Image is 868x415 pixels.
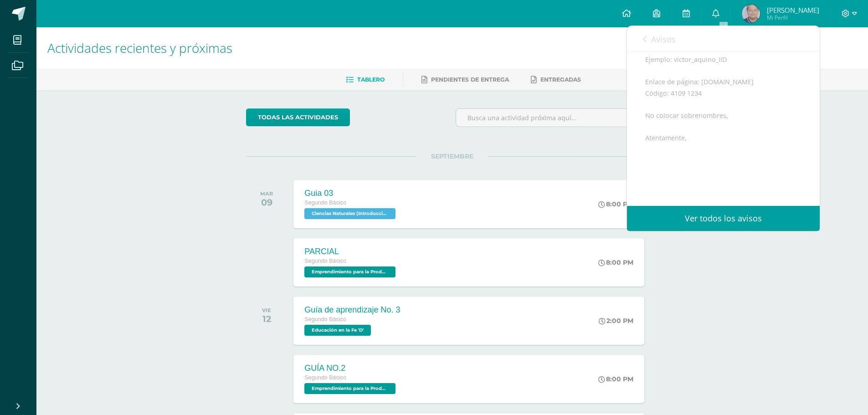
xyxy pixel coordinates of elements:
[304,383,395,394] span: Emprendimiento para la Productividad 'D'
[599,317,633,325] div: 2:00 PM
[431,76,509,83] span: Pendientes de entrega
[304,374,346,381] span: Segundo Básico
[304,316,346,323] span: Segundo Básico
[767,5,819,15] span: [PERSON_NAME]
[540,76,581,83] span: Entregadas
[304,247,398,256] div: PARCIAL
[304,266,395,277] span: Emprendimiento para la Productividad 'D'
[47,39,232,56] span: Actividades recientes y próximas
[346,72,385,87] a: Tablero
[767,14,819,21] span: Mi Perfil
[598,200,633,208] div: 8:00 PM
[598,375,633,383] div: 8:00 PM
[304,305,400,315] div: Guía de aprendizaje No. 3
[627,206,820,231] a: Ver todos los avisos
[262,307,271,313] div: VIE
[531,72,581,87] a: Entregadas
[304,364,398,373] div: GUÍA NO.2
[598,258,633,266] div: 8:00 PM
[456,109,658,127] input: Busca una actividad próxima aquí...
[742,5,760,23] img: dc6003b076ad24c815c82d97044bbbeb.png
[651,34,676,45] span: Avisos
[304,208,395,219] span: Ciencias Naturales (Introducción a la Química) 'D'
[304,200,346,206] span: Segundo Básico
[416,152,488,160] span: SEPTIEMBRE
[357,76,385,83] span: Tablero
[246,108,350,126] a: todas las Actividades
[262,313,271,324] div: 12
[304,258,346,264] span: Segundo Básico
[260,197,273,208] div: 09
[421,72,509,87] a: Pendientes de entrega
[304,325,371,336] span: Educación en la Fe 'D'
[260,190,273,197] div: MAR
[304,189,398,198] div: Guia 03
